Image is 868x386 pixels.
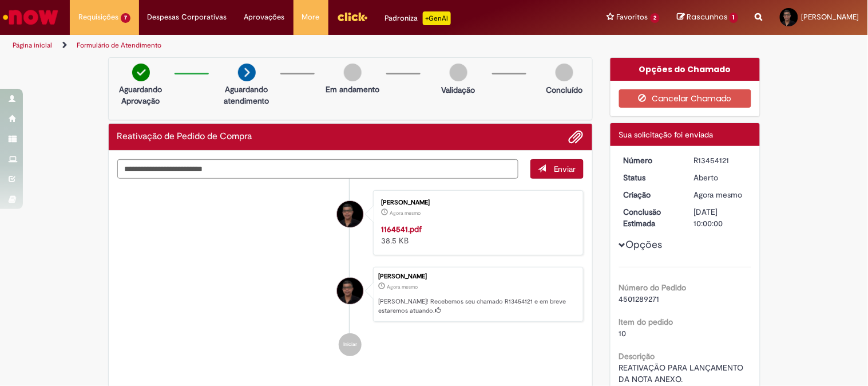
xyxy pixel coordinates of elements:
[530,159,584,179] button: Enviar
[117,179,584,368] ul: Histórico de tíquete
[619,129,714,140] span: Sua solicitação foi enviada
[619,328,627,338] span: 10
[9,35,570,56] ul: Trilhas de página
[611,58,760,81] div: Opções do Chamado
[615,189,685,200] dt: Criação
[387,283,418,290] span: Agora mesmo
[677,12,738,23] a: Rascunhos
[117,267,584,322] li: Weldon Santos Barreto
[423,11,451,25] p: +GenAi
[694,190,743,200] span: Agora mesmo
[615,155,685,166] dt: Número
[113,84,169,107] p: Aguardando Aprovação
[546,84,582,96] p: Concluído
[694,155,747,166] div: R13454121
[619,294,660,304] span: 4501289271
[802,12,859,22] span: [PERSON_NAME]
[302,11,320,23] span: More
[554,164,576,174] span: Enviar
[117,132,252,142] h2: Reativação de Pedido de Compra Histórico de tíquete
[78,11,118,23] span: Requisições
[556,64,573,81] img: img-circle-grey.png
[694,206,747,229] div: [DATE] 10:00:00
[450,64,467,81] img: img-circle-grey.png
[378,297,577,315] p: [PERSON_NAME]! Recebemos seu chamado R13454121 e em breve estaremos atuando.
[381,199,572,206] div: [PERSON_NAME]
[238,64,256,81] img: arrow-next.png
[344,64,362,81] img: img-circle-grey.png
[694,172,747,183] div: Aberto
[13,41,52,50] a: Página inicial
[619,282,687,293] b: Número do Pedido
[619,89,751,108] button: Cancelar Chamado
[694,190,743,200] time: 27/08/2025 18:09:47
[687,11,728,22] span: Rascunhos
[619,351,655,361] b: Descrição
[385,11,451,25] div: Padroniza
[569,129,584,144] button: Adicionar anexos
[121,13,130,23] span: 7
[442,84,475,96] p: Validação
[326,84,379,95] p: Em andamento
[730,13,738,23] span: 1
[381,224,422,234] a: 1164541.pdf
[615,172,685,183] dt: Status
[387,283,418,290] time: 27/08/2025 18:09:47
[619,363,746,384] span: REATIVAÇÃO PARA LANÇAMENTO DA NOTA ANEXO.
[337,8,368,25] img: click_logo_yellow_360x200.png
[378,273,577,280] div: [PERSON_NAME]
[381,223,572,246] div: 38.5 KB
[1,6,60,29] img: ServiceNow
[77,41,161,50] a: Formulário de Atendimento
[244,11,285,23] span: Aprovações
[117,159,519,179] textarea: Digite sua mensagem aqui...
[615,206,685,229] dt: Conclusão Estimada
[219,84,275,107] p: Aguardando atendimento
[651,13,660,23] span: 2
[390,210,421,216] span: Agora mesmo
[619,317,673,327] b: Item do pedido
[148,11,227,23] span: Despesas Corporativas
[694,189,747,200] div: 27/08/2025 18:09:47
[337,201,363,227] div: Weldon Santos Barreto
[617,11,648,23] span: Favoritos
[132,64,150,81] img: check-circle-green.png
[337,278,363,304] div: Weldon Santos Barreto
